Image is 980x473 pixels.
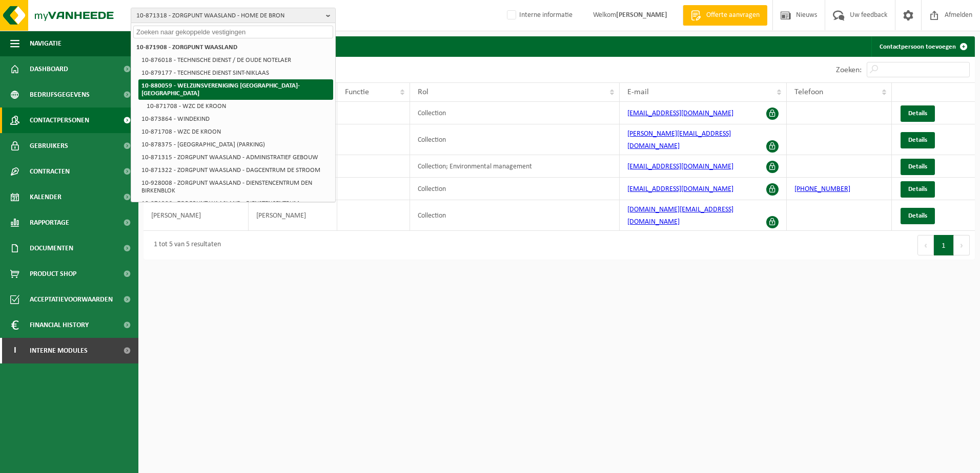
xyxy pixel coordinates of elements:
span: Details [908,186,927,192]
a: Offerte aanvragen [683,5,767,26]
td: Collection [410,178,620,200]
span: Documenten [30,235,73,261]
span: E-mail [627,88,649,96]
td: Collection; Environmental management [410,155,620,178]
li: 10-871322 - ZORGPUNT WAASLAND - DAGCENTRUM DE STROOM [138,164,333,177]
li: 10-871315 - ZORGPUNT WAASLAND - ADMINISTRATIEF GEBOUW [138,151,333,164]
li: 10-871708 - WZC DE KROON [144,100,333,113]
span: Rapportage [30,210,69,235]
span: Contactpersonen [30,107,89,133]
strong: 10-871908 - ZORGPUNT WAASLAND [136,44,237,51]
li: 10-871708 - WZC DE KROON [138,125,333,138]
a: [EMAIL_ADDRESS][DOMAIN_NAME] [627,185,733,193]
span: 10-871318 - ZORGPUNT WAASLAND - HOME DE BRON [136,8,322,24]
td: [PERSON_NAME] [144,200,249,231]
span: Financial History [30,312,89,338]
td: Collection [410,102,620,124]
a: [DOMAIN_NAME][EMAIL_ADDRESS][DOMAIN_NAME] [627,206,733,226]
li: 10-878375 - [GEOGRAPHIC_DATA] (PARKING) [138,138,333,151]
li: 10-871386 - ZORGPUNT WAASLAND - DIENSTENCENTRUM [GEOGRAPHIC_DATA] [138,197,333,218]
a: [EMAIL_ADDRESS][DOMAIN_NAME] [627,110,733,117]
a: Details [901,105,935,122]
span: Gebruikers [30,133,68,159]
a: [PHONE_NUMBER] [794,185,850,193]
span: Telefoon [794,88,823,96]
span: Interne modules [30,338,88,363]
span: Kalender [30,184,62,210]
button: 1 [934,235,954,255]
span: Contracten [30,159,70,184]
span: Rol [418,88,428,96]
button: 10-871318 - ZORGPUNT WAASLAND - HOME DE BRON [131,8,336,23]
a: [EMAIL_ADDRESS][DOMAIN_NAME] [627,163,733,170]
a: [PERSON_NAME][EMAIL_ADDRESS][DOMAIN_NAME] [627,130,731,150]
a: Details [901,159,935,175]
span: Details [908,137,927,143]
li: 10-928008 - ZORGPUNT WAASLAND - DIENSTENCENTRUM DEN BIRKENBLOK [138,177,333,197]
span: Details [908,163,927,170]
span: Functie [345,88,369,96]
button: Previous [917,235,934,255]
li: 10-876018 - TECHNISCHE DIENST / DE OUDE NOTELAER [138,54,333,67]
span: Dashboard [30,56,68,82]
span: Details [908,110,927,117]
strong: 10-880059 - WELZIJNSVERENIGING [GEOGRAPHIC_DATA]-[GEOGRAPHIC_DATA] [141,82,300,97]
label: Zoeken: [836,66,862,74]
label: Interne informatie [505,8,573,23]
a: Details [901,208,935,224]
li: 10-873864 - WINDEKIND [138,113,333,125]
td: Collection [410,124,620,155]
a: Details [901,181,935,198]
button: Next [954,235,970,255]
span: I [10,338,19,363]
span: Navigatie [30,31,62,56]
span: Bedrijfsgegevens [30,82,90,107]
span: Details [908,212,927,219]
td: Collection [410,200,620,231]
a: Contactpersoon toevoegen [871,36,974,57]
a: Details [901,132,935,148]
span: Offerte aanvragen [704,10,762,20]
strong: [PERSON_NAME] [616,11,667,19]
span: Product Shop [30,261,76,287]
input: Zoeken naar gekoppelde vestigingen [133,26,333,38]
td: [PERSON_NAME] [249,200,337,231]
span: Acceptatievoorwaarden [30,287,113,312]
li: 10-879177 - TECHNISCHE DIENST SINT-NIKLAAS [138,67,333,79]
div: 1 tot 5 van 5 resultaten [149,236,221,254]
